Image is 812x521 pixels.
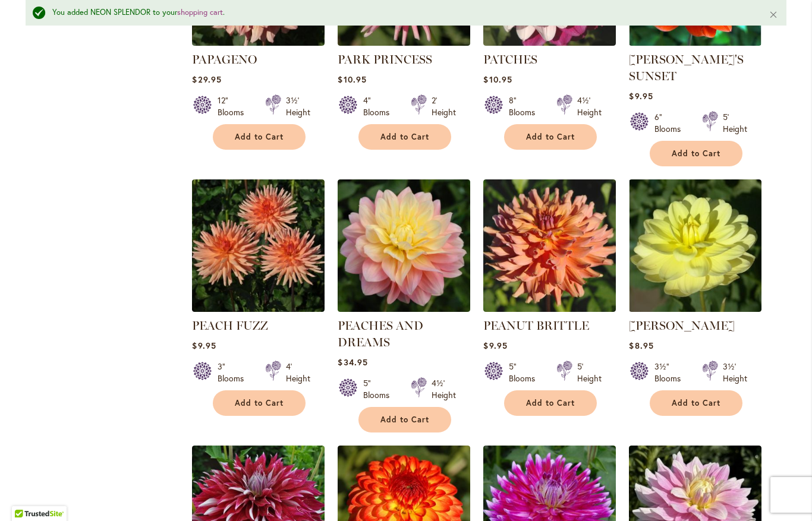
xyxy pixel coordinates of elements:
div: 5" Blooms [509,361,542,384]
a: [PERSON_NAME] [629,318,735,333]
img: PEACH FUZZ [192,179,325,312]
a: PEGGY JEAN [629,303,761,314]
div: 5" Blooms [363,377,396,401]
a: Patches [483,37,616,48]
a: PEACHES AND DREAMS [338,303,470,314]
span: Add to Cart [672,149,720,159]
button: Add to Cart [358,124,451,150]
a: Papageno [192,37,325,48]
span: Add to Cart [672,398,720,408]
a: shopping cart [177,7,223,17]
span: Add to Cart [380,415,429,425]
span: Add to Cart [526,398,575,408]
button: Add to Cart [213,124,306,150]
span: $9.95 [629,90,653,102]
span: $9.95 [483,340,507,351]
img: PEGGY JEAN [629,179,761,312]
a: PEANUT BRITTLE [483,303,616,314]
div: 3½" Blooms [654,361,688,384]
div: 5' Height [577,361,602,384]
div: You added NEON SPLENDOR to your . [52,7,751,18]
div: 3½' Height [723,361,747,384]
img: PEANUT BRITTLE [483,179,616,312]
div: 5' Height [723,111,747,135]
div: 12" Blooms [218,94,251,118]
span: $9.95 [192,340,216,351]
div: 4' Height [286,361,310,384]
a: PEANUT BRITTLE [483,318,589,333]
div: 4½' Height [432,377,456,401]
span: $10.95 [338,74,366,85]
span: $34.95 [338,356,367,368]
span: Add to Cart [380,132,429,142]
div: 4" Blooms [363,94,396,118]
button: Add to Cart [358,407,451,432]
a: PARK PRINCESS [338,37,470,48]
iframe: Launch Accessibility Center [9,479,42,512]
a: PEACHES AND DREAMS [338,318,423,349]
span: $29.95 [192,74,221,85]
div: 2' Height [432,94,456,118]
span: Add to Cart [235,398,284,408]
div: 6" Blooms [654,111,688,135]
a: PARK PRINCESS [338,52,432,67]
a: PAPAGENO [192,52,257,67]
div: 3½' Height [286,94,310,118]
a: PEACH FUZZ [192,303,325,314]
a: PEACH FUZZ [192,318,268,333]
button: Add to Cart [213,390,306,416]
span: $10.95 [483,74,512,85]
span: Add to Cart [235,132,284,142]
button: Add to Cart [504,390,597,416]
button: Add to Cart [504,124,597,150]
span: $8.95 [629,340,653,351]
button: Add to Cart [650,141,742,166]
div: 3" Blooms [218,361,251,384]
div: 4½' Height [577,94,602,118]
button: Add to Cart [650,390,742,416]
img: PEACHES AND DREAMS [338,179,470,312]
a: PATCHES [483,52,537,67]
a: [PERSON_NAME]'S SUNSET [629,52,744,83]
div: 8" Blooms [509,94,542,118]
a: PATRICIA ANN'S SUNSET [629,37,761,48]
span: Add to Cart [526,132,575,142]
